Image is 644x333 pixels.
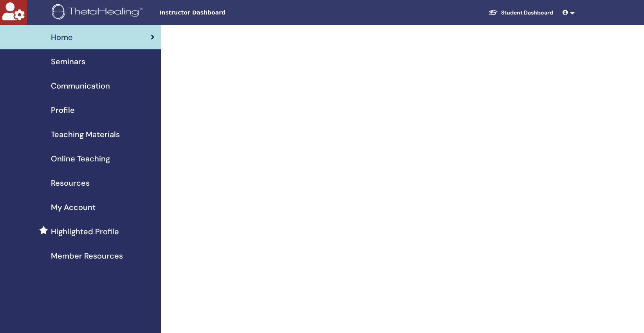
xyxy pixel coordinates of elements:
[51,250,123,262] span: Member Resources
[51,128,120,140] span: Teaching Materials
[51,31,73,43] span: Home
[51,177,90,189] span: Resources
[51,153,110,165] span: Online Teaching
[51,226,119,237] span: Highlighted Profile
[51,56,85,67] span: Seminars
[489,9,498,16] img: graduation-cap-white.svg
[51,201,96,213] span: My Account
[51,80,110,92] span: Communication
[482,5,559,20] a: Student Dashboard
[51,104,75,116] span: Profile
[52,4,145,22] img: logo.png
[159,9,277,17] span: Instructor Dashboard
